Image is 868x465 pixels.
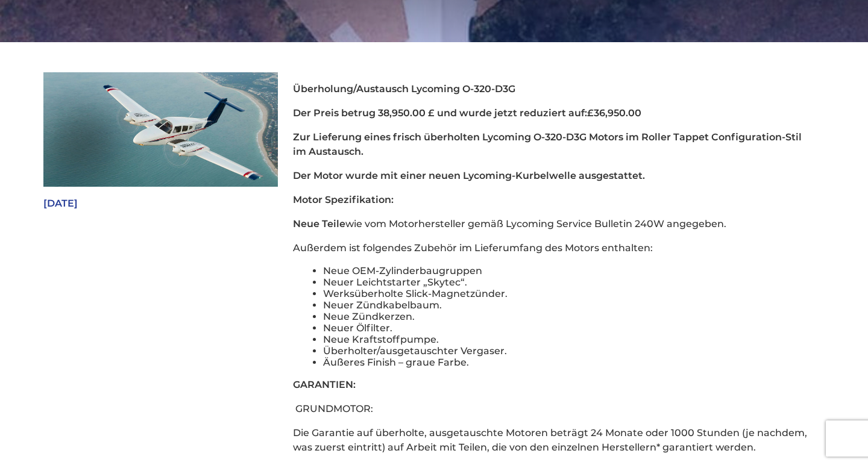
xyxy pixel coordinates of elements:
[293,170,645,181] strong: Der Motor wurde mit einer neuen Lycoming-Kurbelwelle ausgestattet.
[323,345,810,357] li: Überholter/ausgetauschter Vergaser.
[293,379,356,390] strong: GARANTIEN:
[293,218,345,229] strong: Neue Teile
[323,265,810,276] li: Neue OEM-Zylinderbaugruppen
[293,402,810,416] p: GRUNDMOTOR:
[587,107,641,119] strong: £36,950.00
[323,334,810,345] li: Neue Kraftstoffpumpe.
[323,311,810,322] li: Neue Zündkerzen.
[323,299,810,311] li: Neuer Zündkabelbaum.
[293,426,810,455] p: Die Garantie auf überholte, ausgetauschte Motoren beträgt 24 Monate oder 1000 Stunden (je nachdem...
[293,131,802,157] strong: Zur Lieferung eines frisch überholten Lycoming O-320-D3G Motors im Roller Tappet Configuration-St...
[323,288,810,299] li: Werksüberholte Slick-Magnetzünder.
[293,217,810,231] p: wie vom Motorhersteller gemäß Lycoming Service Bulletin 240W angegeben.
[293,107,587,119] strong: Der Preis betrug 38,950.00 £ und wurde jetzt reduziert auf:
[323,322,810,334] li: Neuer Ölfilter.
[293,83,515,95] strong: Überholung/Austausch Lycoming O-320-D3G
[293,241,810,255] p: Außerdem ist folgendes Zubehör im Lieferumfang des Motors enthalten:
[323,357,810,368] li: Äußeres Finish – graue Farbe.
[43,198,78,209] b: [DATE]
[323,276,810,288] li: Neuer Leichtstarter „Skytec“.
[293,194,394,205] strong: Motor Spezifikation:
